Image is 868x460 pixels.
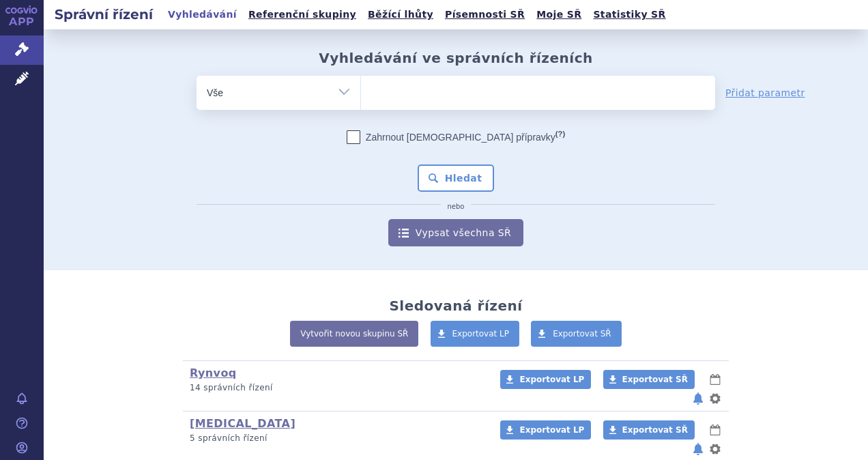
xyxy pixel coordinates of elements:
a: Exportovat LP [500,370,591,389]
span: Exportovat SŘ [622,375,688,384]
button: lhůty [708,422,722,438]
a: Statistiky SŘ [589,5,669,24]
span: Exportovat LP [519,375,584,384]
h2: Sledovaná řízení [389,298,522,314]
button: nastavení [708,390,722,407]
a: Moje SŘ [532,5,585,24]
a: Exportovat SŘ [531,321,622,347]
p: 5 správních řízení [190,433,482,444]
button: notifikace [691,441,705,457]
h2: Správní řízení [44,5,164,24]
a: Vypsat všechna SŘ [388,219,523,246]
a: Vytvořit novou skupinu SŘ [290,321,418,347]
p: 14 správních řízení [190,382,482,394]
a: Exportovat SŘ [603,370,695,389]
a: Exportovat LP [431,321,520,347]
span: Exportovat LP [452,329,510,339]
label: Zahrnout [DEMOGRAPHIC_DATA] přípravky [347,130,565,144]
a: Rynvoq [190,366,237,379]
button: lhůty [708,371,722,388]
a: Exportovat LP [500,420,591,440]
button: notifikace [691,390,705,407]
a: Přidat parametr [725,86,805,100]
a: Běžící lhůty [364,5,437,24]
span: Exportovat SŘ [553,329,611,339]
a: Vyhledávání [164,5,241,24]
a: Referenční skupiny [244,5,360,24]
h2: Vyhledávání ve správních řízeních [319,50,593,66]
a: Exportovat SŘ [603,420,695,440]
a: [MEDICAL_DATA] [190,417,295,430]
span: Exportovat SŘ [622,425,688,435]
button: nastavení [708,441,722,457]
i: nebo [441,203,472,211]
span: Exportovat LP [519,425,584,435]
abbr: (?) [555,130,565,139]
a: Písemnosti SŘ [441,5,529,24]
button: Hledat [418,164,495,192]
